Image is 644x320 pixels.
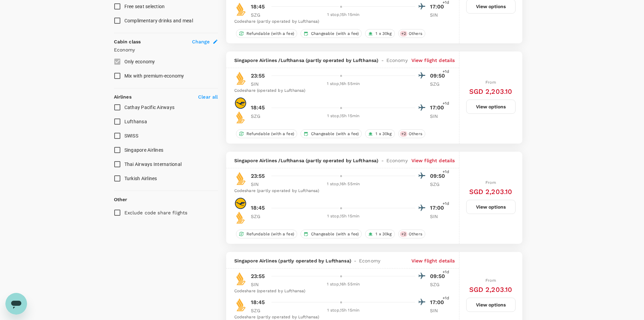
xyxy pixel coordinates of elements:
[359,257,380,264] span: Economy
[430,213,447,220] p: SIN
[466,200,516,214] button: View options
[485,278,496,283] span: From
[373,231,394,237] span: 1 x 30kg
[114,196,127,203] p: Other
[430,72,447,80] p: 09:50
[430,307,447,314] p: SIN
[124,176,157,181] span: Turkish Airlines
[236,230,297,238] div: Refundable (with a fee)
[234,272,248,285] img: SQ
[469,186,512,197] h6: SGD 2,203.10
[236,29,297,38] div: Refundable (with a fee)
[124,119,147,124] span: Lufthansa
[430,113,447,120] p: SIN
[430,104,447,112] p: 17:00
[198,93,218,100] p: Clear all
[398,129,425,138] div: +2Others
[251,298,265,306] p: 18:45
[272,181,415,188] div: 1 stop , 16h 55min
[124,133,138,138] span: SWISS
[466,100,516,114] button: View options
[406,231,425,237] span: Others
[124,73,184,79] span: Mix with premium-economy
[430,12,447,18] p: SIN
[430,3,447,11] p: 17:00
[411,57,455,64] p: View flight details
[251,113,268,120] p: SZG
[234,188,447,194] div: Codeshare (partly operated by Lufthansa)
[373,131,394,137] span: 1 x 30kg
[386,157,408,164] span: Economy
[244,131,297,137] span: Refundable (with a fee)
[251,213,268,220] p: SZG
[114,46,218,53] p: Economy
[124,105,175,110] span: Cathay Pacific Airways
[400,31,407,37] span: + 2
[234,172,248,185] img: SQ
[251,281,268,288] p: SIN
[272,281,415,288] div: 1 stop , 16h 55min
[124,4,165,9] span: Free seat selection
[272,307,415,314] div: 1 stop , 15h 15min
[114,94,132,100] strong: Airlines
[251,81,268,87] p: SIN
[430,298,447,306] p: 17:00
[411,157,455,164] p: View flight details
[251,12,268,18] p: SZG
[373,31,394,37] span: 1 x 30kg
[251,104,265,112] p: 18:45
[5,293,27,315] iframe: Button to launch messaging window
[251,272,265,280] p: 23:55
[398,230,425,238] div: +2Others
[469,86,512,97] h6: SGD 2,203.10
[251,3,265,11] p: 18:45
[308,231,361,237] span: Changeable (with a fee)
[400,231,407,237] span: + 2
[114,39,141,44] strong: Cabin class
[234,111,247,124] img: SQ
[272,12,415,18] div: 1 stop , 15h 15min
[244,31,297,37] span: Refundable (with a fee)
[272,81,415,87] div: 1 stop , 16h 55min
[301,29,362,38] div: Changeable (with a fee)
[192,38,210,45] span: Change
[124,147,164,153] span: Singapore Airlines
[469,284,512,295] h6: SGD 2,203.10
[308,131,361,137] span: Changeable (with a fee)
[365,230,395,238] div: 1 x 30kg
[272,113,415,120] div: 1 stop , 15h 15min
[234,87,447,94] div: Codeshare (operated by Lufthansa)
[251,72,265,80] p: 23:55
[272,213,415,220] div: 1 stop , 15h 15min
[379,57,386,64] span: -
[234,71,248,85] img: SQ
[406,31,425,37] span: Others
[301,230,362,238] div: Changeable (with a fee)
[124,162,182,167] span: Thai Airways International
[365,29,395,38] div: 1 x 30kg
[234,157,379,164] span: Singapore Airlines / Lufthansa (partly operated by Lufthansa)
[443,269,449,276] span: +1d
[485,80,496,85] span: From
[466,298,516,312] button: View options
[234,97,247,109] img: LH
[406,131,425,137] span: Others
[234,257,351,264] span: Singapore Airlines (partly operated by Lufthansa)
[236,129,297,138] div: Refundable (with a fee)
[443,100,449,107] span: +1d
[308,31,361,37] span: Changeable (with a fee)
[301,129,362,138] div: Changeable (with a fee)
[365,129,395,138] div: 1 x 30kg
[234,18,447,25] div: Codeshare (partly operated by Lufthansa)
[351,257,359,264] span: -
[443,200,449,207] span: +1d
[485,180,496,185] span: From
[124,18,193,23] span: Complimentary drinks and meal
[234,197,247,210] img: LH
[398,29,425,38] div: +2Others
[430,272,447,280] p: 09:50
[234,298,248,312] img: SQ
[443,169,449,175] span: +1d
[430,81,447,87] p: SZG
[386,57,408,64] span: Economy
